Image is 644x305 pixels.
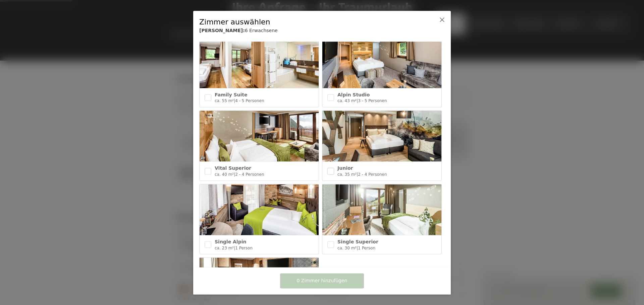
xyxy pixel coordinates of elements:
span: | [357,245,358,250]
span: ca. 55 m² [215,98,234,103]
span: | [357,172,358,176]
img: Vital Superior [200,111,319,162]
span: ca. 40 m² [215,172,234,176]
b: [PERSON_NAME]: [199,28,245,33]
img: Junior [322,111,441,162]
span: Junior [337,165,353,171]
span: 1 Person [358,245,375,250]
span: ca. 30 m² [337,245,357,250]
span: Single Superior [337,239,378,244]
span: 1 Person [235,245,253,250]
span: 2 - 4 Personen [358,172,387,176]
span: Family Suite [215,92,247,97]
img: Single Alpin [200,184,319,235]
span: | [234,245,235,250]
img: Single Superior [322,184,441,235]
span: ca. 43 m² [337,98,357,103]
span: Alpin Studio [337,92,370,97]
span: Vital Superior [215,165,251,171]
span: 2 - 4 Personen [235,172,264,176]
span: ca. 23 m² [215,245,234,250]
span: 4 - 5 Personen [235,98,264,103]
span: | [357,98,358,103]
span: | [234,172,235,176]
span: 3 - 5 Personen [358,98,387,103]
div: Zimmer auswählen [199,17,424,27]
img: Alpin Studio [322,37,441,88]
span: ca. 35 m² [337,172,357,176]
img: Family Suite [200,37,319,88]
span: | [234,98,235,103]
span: Single Alpin [215,239,246,244]
span: 6 Erwachsene [245,28,278,33]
